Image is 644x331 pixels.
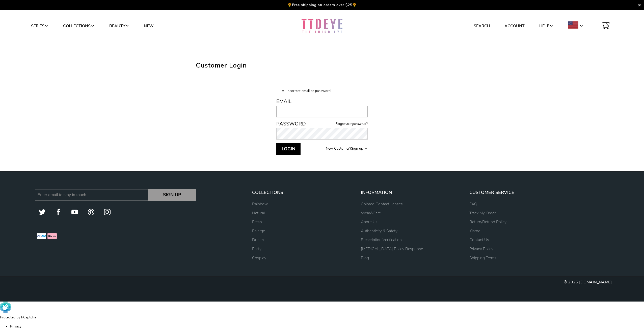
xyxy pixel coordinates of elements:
a: 0 [598,21,613,31]
a: ttdeye on Pinterest [86,208,96,217]
a: Colored Contact Lenses [361,201,403,207]
a: FAQ [469,201,477,207]
a: Natural [252,210,265,216]
input: Sign Up [148,189,196,201]
a: Enlarge [252,228,265,234]
a: Rainbow [252,201,268,207]
a: Help [539,21,553,31]
a: Collections [63,21,95,31]
a: Klarna [469,228,480,234]
a: ttdeye on Facebook [53,208,64,217]
a: Track My Order [469,210,496,216]
a: Contact Us [469,237,489,243]
p: © 2025 [DOMAIN_NAME] [564,277,612,286]
a: ttdeye on YouTube [70,208,80,217]
a: Party [252,246,261,252]
a: Fresh [252,219,262,225]
a: Privacy [10,324,21,329]
a: Dream [252,237,264,243]
a: Cosplay [252,255,266,261]
a: Search [474,21,490,31]
a: ttdeye on Twitter [37,208,48,217]
button: Login [276,143,301,155]
a: New [144,21,154,31]
label: Email [276,99,368,104]
a: [MEDICAL_DATA] Policy Response [361,246,423,252]
p: 🌻Free shipping on orders over $25🌻 [287,3,357,7]
label: Password [276,121,368,127]
a: Blog [361,255,369,261]
a: Sign up → [351,146,368,151]
a: Series [31,21,48,31]
img: USD.png [568,21,578,28]
h1: Customer Login [196,59,448,70]
a: Prescription Verification [361,237,402,243]
a: Account [504,21,525,31]
a: Wear&Care [361,210,381,216]
li: Incorrect email or password. [286,88,368,94]
a: Beauty [109,21,129,31]
a: About Us [361,219,378,225]
a: Authenticity & Safety [361,228,397,234]
a: Shipping Terms [469,255,496,261]
img: 02_b15dc3ad-bfd5-4c78-9b1e-955de7b60c21.png [35,232,59,241]
input: Enter email to stay in touch [35,189,148,201]
img: 01_9319cdfc-1f33-44f5-8549-2f6f180b7a77.png [35,224,102,229]
a: Privacy Policy [469,246,493,252]
span: 0 [604,20,609,30]
p: New Customer? [326,143,368,151]
a: Forgot your password? [336,122,368,126]
a: Return/Refund Policy [469,219,506,225]
a: ttdeye on Instagram [102,208,113,217]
